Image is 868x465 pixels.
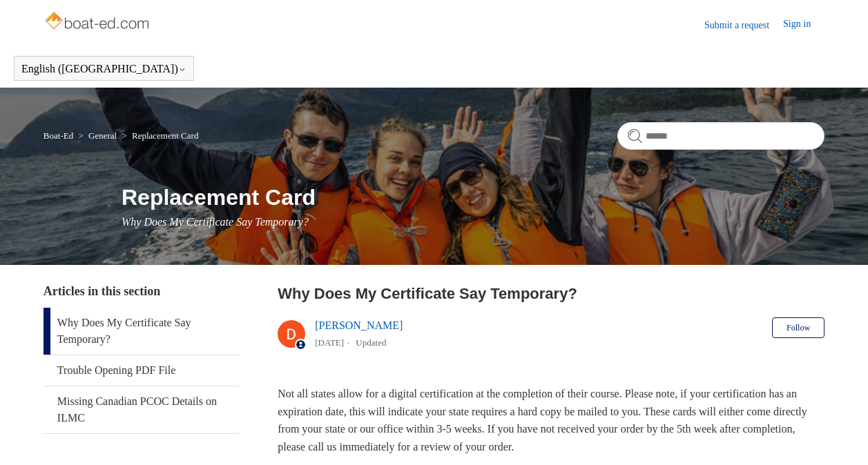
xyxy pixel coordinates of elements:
h2: Why Does My Certificate Say Temporary? [278,282,824,305]
a: [PERSON_NAME] [315,319,403,331]
a: General [88,130,117,141]
a: Missing Canadian PCOC Details on ILMC [44,386,239,433]
div: Live chat [822,419,858,455]
time: 03/01/2024, 14:22 [315,337,344,348]
span: Why Does My Certificate Say Temporary? [122,216,309,228]
li: Boat-Ed [44,130,76,141]
a: Trouble Opening PDF File [44,355,239,386]
input: Search [617,122,824,150]
a: Replacement Card [132,130,198,141]
h1: Replacement Card [122,181,824,214]
li: General [75,130,119,141]
img: Boat-Ed Help Center home page [44,8,153,36]
button: Follow Article [772,317,824,338]
a: Why Does My Certificate Say Temporary? [44,308,239,355]
a: Sign in [783,17,824,33]
button: English ([GEOGRAPHIC_DATA]) [21,63,186,75]
li: Replacement Card [119,130,198,141]
span: Not all states allow for a digital certification at the completion of their course. Please note, ... [278,388,807,453]
a: Submit a request [704,18,783,32]
a: Boat-Ed [44,130,73,141]
span: Articles in this section [44,284,160,298]
li: Updated [356,337,386,348]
